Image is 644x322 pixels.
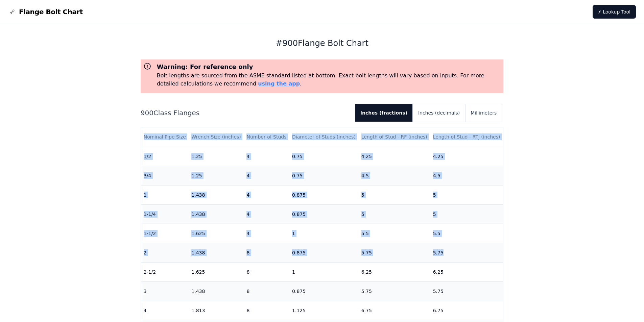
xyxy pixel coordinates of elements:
td: 1.625 [189,262,244,281]
td: 0.75 [289,147,359,166]
td: 0.875 [289,281,359,301]
td: 5.75 [430,243,503,262]
button: Inches (fractions) [355,104,413,122]
td: 1/2 [141,147,189,166]
td: 8 [244,262,289,281]
td: 5.75 [430,281,503,301]
td: 6.75 [359,301,430,320]
td: 5.5 [430,224,503,243]
h1: # 900 Flange Bolt Chart [141,38,504,49]
th: Number of Studs [244,127,289,147]
td: 6.25 [359,262,430,281]
td: 1.125 [289,301,359,320]
td: 4 [244,185,289,204]
td: 1.25 [189,166,244,185]
td: 4.5 [430,166,503,185]
td: 1 [289,262,359,281]
td: 4.25 [359,147,430,166]
th: Length of Stud - RF (inches) [359,127,430,147]
td: 1 [141,185,189,204]
a: ⚡ Lookup Tool [593,5,636,19]
td: 5.5 [359,224,430,243]
td: 5 [359,185,430,204]
td: 0.75 [289,166,359,185]
p: Bolt lengths are sourced from the ASME standard listed at bottom. Exact bolt lengths will vary ba... [157,72,501,88]
a: using the app [258,80,300,87]
td: 0.875 [289,243,359,262]
td: 1.813 [189,301,244,320]
td: 4 [244,204,289,224]
th: Wrench Size (inches) [189,127,244,147]
td: 3/4 [141,166,189,185]
td: 4.25 [430,147,503,166]
td: 8 [244,301,289,320]
td: 1.625 [189,224,244,243]
th: Nominal Pipe Size [141,127,189,147]
button: Inches (decimals) [413,104,465,122]
td: 2 [141,243,189,262]
td: 0.875 [289,204,359,224]
span: Flange Bolt Chart [19,7,83,17]
td: 5 [430,185,503,204]
td: 4 [141,301,189,320]
td: 3 [141,281,189,301]
td: 1.438 [189,185,244,204]
h3: Warning: For reference only [157,62,501,72]
td: 1.438 [189,204,244,224]
td: 4 [244,147,289,166]
td: 1.25 [189,147,244,166]
th: Diameter of Studs (inches) [289,127,359,147]
td: 5 [430,204,503,224]
td: 2-1/2 [141,262,189,281]
button: Millimeters [465,104,502,122]
td: 5.75 [359,281,430,301]
td: 1 [289,224,359,243]
td: 1-1/4 [141,204,189,224]
td: 1.438 [189,281,244,301]
td: 1.438 [189,243,244,262]
td: 4 [244,166,289,185]
a: Flange Bolt Chart LogoFlange Bolt Chart [8,7,83,17]
td: 6.75 [430,301,503,320]
td: 4 [244,224,289,243]
td: 6.25 [430,262,503,281]
img: Flange Bolt Chart Logo [8,8,16,16]
h2: 900 Class Flanges [141,108,350,118]
th: Length of Stud - RTJ (inches) [430,127,503,147]
td: 5 [359,204,430,224]
td: 8 [244,243,289,262]
td: 1-1/2 [141,224,189,243]
td: 5.75 [359,243,430,262]
td: 4.5 [359,166,430,185]
td: 0.875 [289,185,359,204]
td: 8 [244,281,289,301]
